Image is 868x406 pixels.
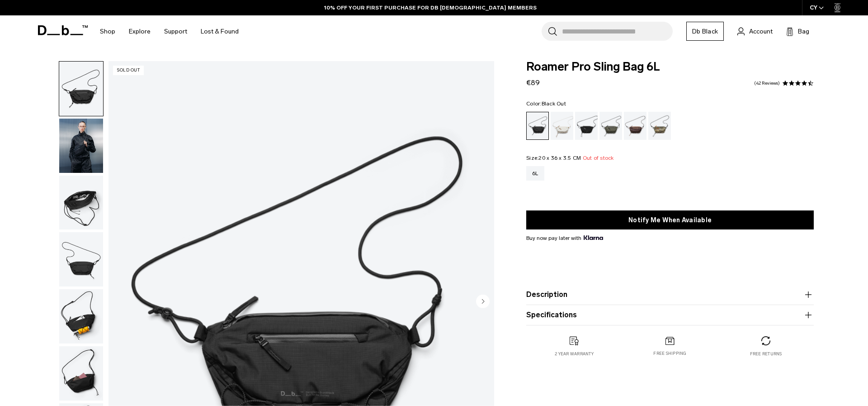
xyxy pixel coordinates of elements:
[59,289,103,344] img: Roamer Pro Sling Bag 6L Black Out
[526,166,544,181] a: 6L
[526,78,540,87] span: €89
[583,155,614,161] span: Out of stock
[59,232,103,287] img: Roamer Pro Sling Bag 6L Black Out
[648,112,671,140] a: Db x Beyond Medals
[526,101,566,106] legend: Color:
[59,232,104,287] button: Roamer Pro Sling Bag 6L Black Out
[59,118,104,173] button: Roamer Pro Sling Bag 6L Black Out
[526,310,814,320] button: Specifications
[476,294,490,310] button: Next slide
[129,15,151,48] a: Explore
[786,26,809,37] button: Bag
[555,351,594,357] p: 2 year warranty
[526,289,814,300] button: Description
[526,61,814,73] span: Roamer Pro Sling Bag 6L
[749,27,773,36] span: Account
[59,176,103,230] img: Roamer Pro Sling Bag 6L Black Out
[526,234,603,242] span: Buy now pay later with
[575,112,598,140] a: Charcoal Grey
[599,112,622,140] a: Forest Green
[584,235,603,240] img: {"height" => 20, "alt" => "Klarna"}
[526,112,549,140] a: Black Out
[59,346,103,401] img: Roamer Pro Sling Bag 6L Black Out
[59,289,104,344] button: Roamer Pro Sling Bag 6L Black Out
[686,22,724,41] a: Db Black
[624,112,646,140] a: Homegrown with Lu
[542,100,566,107] span: Black Out
[59,175,104,230] button: Roamer Pro Sling Bag 6L Black Out
[538,155,581,161] span: 20 x 36 x 3.5 CM
[59,119,103,173] img: Roamer Pro Sling Bag 6L Black Out
[653,350,686,357] p: Free shipping
[113,66,144,75] p: Sold Out
[59,62,103,116] img: Roamer Pro Sling Bag 6L Black Out
[201,15,239,48] a: Lost & Found
[59,61,104,116] button: Roamer Pro Sling Bag 6L Black Out
[100,15,115,48] a: Shop
[324,4,537,12] a: 10% OFF YOUR FIRST PURCHASE FOR DB [DEMOGRAPHIC_DATA] MEMBERS
[551,112,573,140] a: Oatmilk
[798,27,809,36] span: Bag
[93,15,245,48] nav: Main Navigation
[754,81,780,86] a: 42 reviews
[59,346,104,401] button: Roamer Pro Sling Bag 6L Black Out
[526,155,614,161] legend: Size:
[526,210,814,229] button: Notify Me When Available
[737,26,773,37] a: Account
[164,15,187,48] a: Support
[750,351,782,357] p: Free returns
